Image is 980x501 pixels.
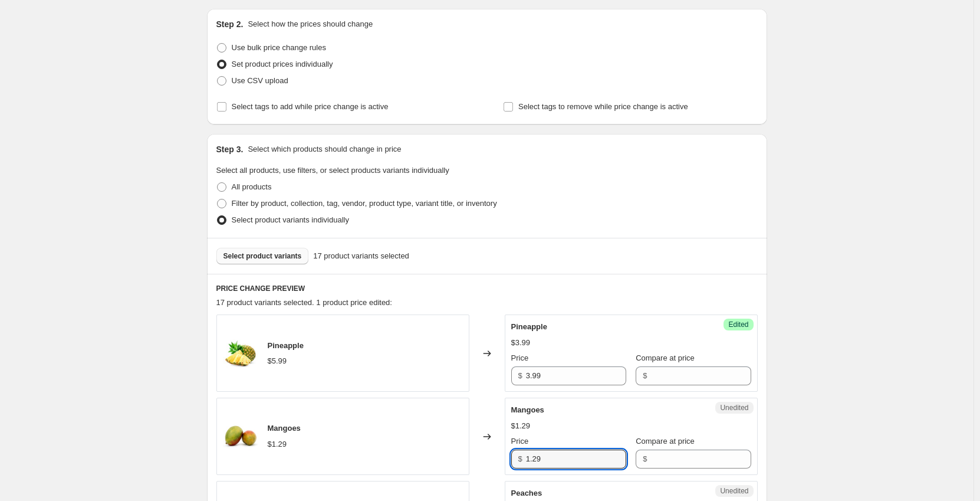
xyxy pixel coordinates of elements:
span: $ [643,454,647,463]
span: Compare at price [636,437,695,446]
h2: Step 2. [216,18,244,30]
h6: PRICE CHANGE PREVIEW [216,284,758,293]
span: 17 product variants selected. 1 product price edited: [216,298,392,307]
img: mangos_80x.jpg [223,419,258,454]
span: Select product variants [223,251,302,261]
p: Select how the prices should change [248,18,373,30]
button: Select product variants [216,248,309,264]
span: Filter by product, collection, tag, vendor, product type, variant title, or inventory [232,199,497,208]
span: Set product prices individually [232,60,333,68]
span: Pineapple [268,341,304,350]
div: $1.29 [511,420,531,432]
span: Select all products, use filters, or select products variants individually [216,166,449,175]
span: 17 product variants selected [313,250,409,262]
span: Edited [728,320,748,329]
span: $ [518,454,522,463]
span: Select tags to add while price change is active [232,102,389,111]
span: Mangoes [511,405,544,414]
span: Unedited [720,486,748,496]
div: $1.29 [268,438,287,450]
span: $ [518,371,522,380]
span: Compare at price [636,353,695,362]
span: Pineapple [511,322,547,331]
div: $3.99 [511,337,531,349]
img: Pineapple_web_80x.jpg [223,336,258,371]
span: Price [511,353,529,362]
span: Peaches [511,489,542,497]
div: $5.99 [268,355,287,367]
span: Select product variants individually [232,215,349,224]
span: Mangoes [268,424,301,433]
span: Select tags to remove while price change is active [518,102,688,111]
span: Unedited [720,403,748,412]
h2: Step 3. [216,143,244,155]
span: Use CSV upload [232,76,288,85]
p: Select which products should change in price [248,143,401,155]
span: Price [511,437,529,446]
span: $ [643,371,647,380]
span: All products [232,182,272,191]
span: Use bulk price change rules [232,43,326,52]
